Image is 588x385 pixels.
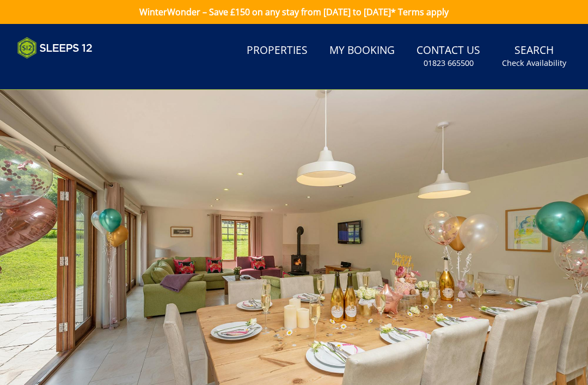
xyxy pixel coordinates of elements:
[325,39,399,63] a: My Booking
[17,37,93,59] img: Sleeps 12
[12,65,126,75] iframe: Customer reviews powered by Trustpilot
[498,39,571,74] a: SearchCheck Availability
[424,58,474,69] small: 01823 665500
[412,39,485,74] a: Contact Us01823 665500
[242,39,312,63] a: Properties
[502,58,566,69] small: Check Availability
